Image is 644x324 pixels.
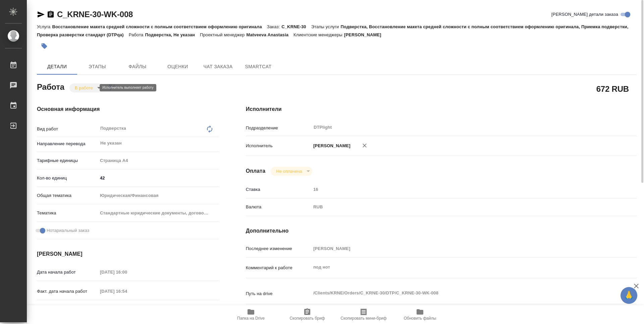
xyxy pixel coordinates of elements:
button: Скопировать бриф [279,305,335,324]
p: Этапы услуги [311,24,341,29]
span: Скопировать мини-бриф [340,316,386,321]
p: Подверстка, Не указан [145,32,200,37]
p: Клиентские менеджеры [293,32,344,37]
p: Проектный менеджер [200,32,246,37]
button: Не оплачена [274,168,304,174]
span: Оценки [162,63,194,71]
p: Тарифные единицы [37,157,98,164]
span: 🙏 [623,288,635,302]
input: Пустое поле [311,244,604,253]
p: Matveeva Anastasia [246,32,293,37]
p: Кол-во единиц [37,175,98,181]
p: [PERSON_NAME] [344,32,386,37]
p: Валюта [246,204,311,210]
button: Удалить исполнителя [357,138,372,153]
div: Страница А4 [98,155,219,166]
p: Работа [129,32,145,37]
p: [PERSON_NAME] [311,143,351,149]
p: Общая тематика [37,192,98,199]
button: Добавить тэг [37,39,52,53]
h4: Основная информация [37,105,219,113]
p: C_KRNE-30 [281,24,311,29]
p: Комментарий к работе [246,265,311,271]
span: Обновить файлы [404,316,436,321]
h2: 672 RUB [596,83,629,94]
h4: Оплата [246,167,266,175]
input: Пустое поле [98,267,156,277]
p: Восстановление макета средней сложности с полным соответствием оформлению оригинала [52,24,267,29]
span: Нотариальный заказ [47,227,89,234]
button: Скопировать ссылку для ЯМессенджера [37,10,45,18]
div: Юридическая/Финансовая [98,190,219,201]
a: C_KRNE-30-WK-008 [57,10,133,19]
textarea: под нот [311,261,604,273]
h4: Дополнительно [246,227,637,235]
p: Услуга [37,24,52,29]
textarea: /Clients/KRNE/Orders/C_KRNE-30/DTP/C_KRNE-30-WK-008 [311,287,604,299]
span: Детали [41,63,73,71]
p: Последнее изменение [246,245,311,252]
p: Тематика [37,210,98,216]
div: В работе [271,167,312,176]
div: RUB [311,201,604,213]
span: Файлы [121,63,154,71]
h4: Исполнители [246,105,637,113]
span: SmartCat [242,63,274,71]
p: Заказ: [267,24,281,29]
button: Скопировать ссылку [47,10,55,18]
p: Факт. дата начала работ [37,288,98,295]
p: Путь на drive [246,290,311,297]
span: Этапы [81,63,113,71]
p: Ставка [246,186,311,193]
input: ✎ Введи что-нибудь [98,173,219,183]
input: Пустое поле [98,286,156,296]
p: Исполнитель [246,143,311,149]
p: Дата начала работ [37,269,98,276]
p: Вид работ [37,126,98,132]
div: Стандартные юридические документы, договоры, уставы [98,207,219,219]
button: Папка на Drive [223,305,279,324]
span: Чат заказа [202,63,234,71]
h2: Работа [37,80,64,92]
div: В работе [69,83,103,92]
h4: [PERSON_NAME] [37,250,219,258]
span: Скопировать бриф [289,316,325,321]
button: 🙏 [621,287,637,304]
button: Обновить файлы [392,305,448,324]
span: [PERSON_NAME] детали заказа [551,11,618,18]
input: Пустое поле [311,185,604,194]
button: В работе [73,85,95,91]
p: Направление перевода [37,140,98,147]
input: Пустое поле [98,304,156,314]
p: Подразделение [246,125,311,131]
button: Скопировать мини-бриф [335,305,392,324]
span: Папка на Drive [237,316,265,321]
